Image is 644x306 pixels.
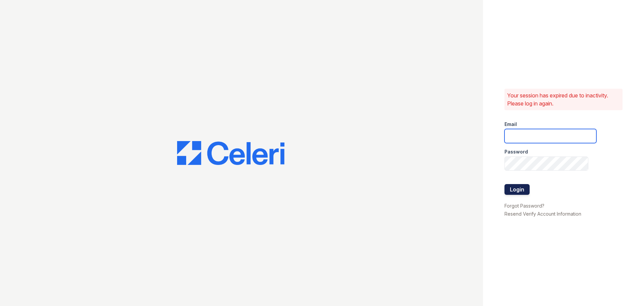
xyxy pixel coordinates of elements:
a: Forgot Password? [504,203,544,209]
p: Your session has expired due to inactivity. Please log in again. [507,91,620,107]
label: Password [504,148,528,155]
a: Resend Verify Account Information [504,211,581,217]
img: CE_Logo_Blue-a8612792a0a2168367f1c8372b55b34899dd931a85d93a1a3d3e32e68fde9ad4.png [177,141,284,165]
label: Email [504,121,517,128]
button: Login [504,184,530,195]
